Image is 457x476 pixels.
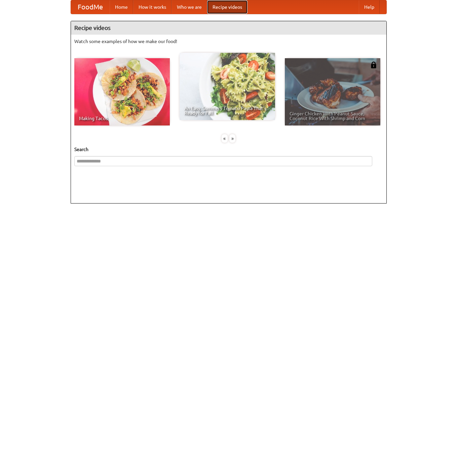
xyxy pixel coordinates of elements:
a: Recipe videos [207,0,247,14]
h4: Recipe videos [71,21,386,35]
a: Making Tacos [74,58,170,125]
a: FoodMe [71,0,110,14]
a: Home [110,0,133,14]
span: Making Tacos [79,116,165,121]
img: 483408.png [370,62,377,68]
a: Help [359,0,380,14]
p: Watch some examples of how we make our food! [74,38,383,45]
div: » [229,134,235,143]
a: Who we are [172,0,207,14]
a: How it works [133,0,172,14]
a: An Easy, Summery Tomato Pasta That's Ready for Fall [180,53,275,120]
h5: Search [74,146,383,153]
div: « [222,134,228,143]
span: An Easy, Summery Tomato Pasta That's Ready for Fall [184,106,270,115]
